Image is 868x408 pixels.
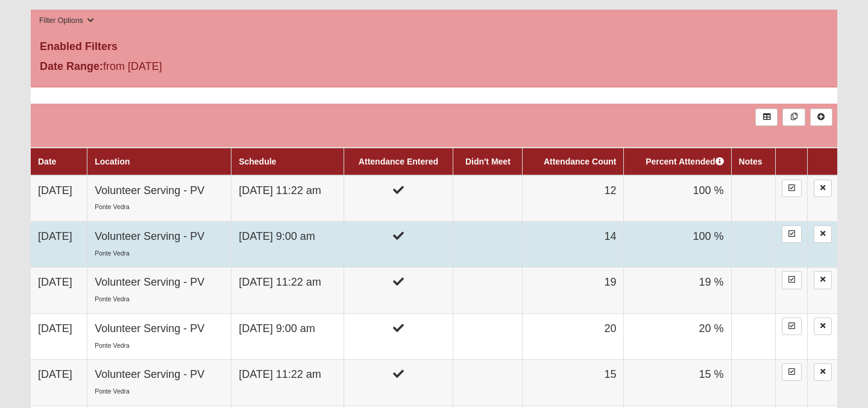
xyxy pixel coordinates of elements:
a: Date [38,157,56,166]
a: Didn't Meet [465,157,511,166]
td: Volunteer Serving - PV [87,175,231,222]
td: 15 [523,360,624,406]
a: Attendance Entered [359,157,438,166]
td: [DATE] [31,222,87,268]
a: Percent Attended [646,157,723,166]
td: [DATE] 9:00 am [231,313,344,359]
td: Volunteer Serving - PV [87,313,231,359]
a: Delete [814,225,832,243]
a: Schedule [239,157,276,166]
a: Location [95,157,130,166]
td: Volunteer Serving - PV [87,360,231,406]
td: [DATE] [31,268,87,313]
a: Enter Attendance [782,271,802,289]
small: Ponte Vedra [95,295,130,303]
td: 14 [523,222,624,268]
td: 20 % [624,313,731,359]
a: Export to Excel [755,108,778,126]
td: [DATE] 11:22 am [231,268,344,313]
small: Ponte Vedra [95,342,130,349]
a: Delete [814,318,832,335]
td: [DATE] [31,360,87,406]
td: Volunteer Serving - PV [87,222,231,268]
td: 100 % [624,222,731,268]
a: Delete [814,271,832,289]
a: Enter Attendance [782,225,802,243]
a: Delete [814,363,832,381]
td: 20 [523,313,624,359]
td: [DATE] [31,313,87,359]
a: Merge Records into Merge Template [782,108,805,126]
a: Attendance Count [544,157,617,166]
a: Delete [814,180,832,197]
a: Enter Attendance [782,180,802,197]
a: Enter Attendance [782,363,802,381]
td: [DATE] 11:22 am [231,360,344,406]
td: [DATE] [31,175,87,222]
td: 100 % [624,175,731,222]
a: Notes [739,157,763,166]
td: 12 [523,175,624,222]
a: Alt+N [810,108,832,126]
td: Volunteer Serving - PV [87,268,231,313]
small: Ponte Vedra [95,250,130,257]
td: [DATE] 9:00 am [231,222,344,268]
td: 19 [523,268,624,313]
div: from [DATE] [31,58,300,78]
small: Ponte Vedra [95,203,130,210]
h4: Enabled Filters [40,40,828,54]
a: Enter Attendance [782,318,802,335]
td: 15 % [624,360,731,406]
label: Date Range: [40,58,103,75]
td: [DATE] 11:22 am [231,175,344,222]
button: Filter Options [36,14,98,27]
td: 19 % [624,268,731,313]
